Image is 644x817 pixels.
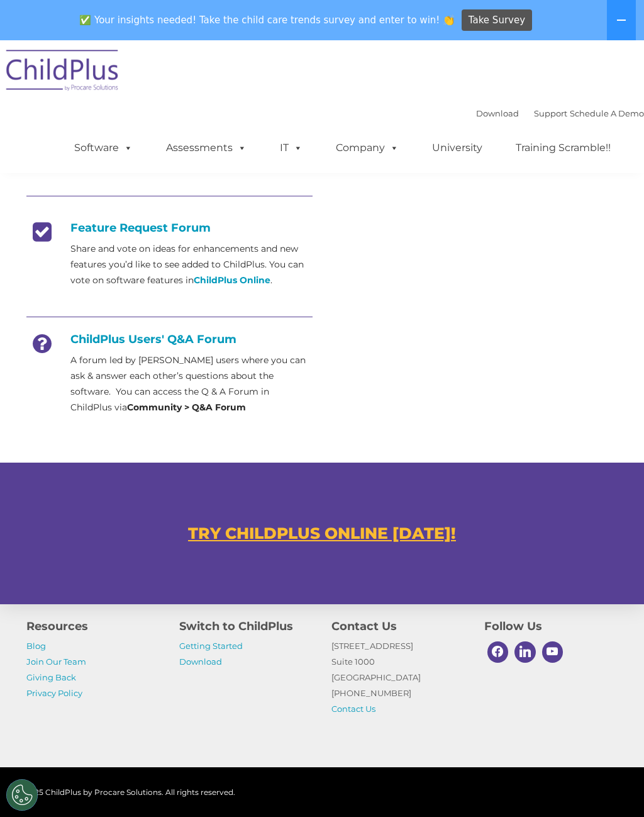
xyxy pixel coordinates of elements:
a: Take Survey [462,9,533,31]
a: Download [179,656,222,667]
a: Contact Us [331,704,375,714]
a: Support [534,108,567,118]
span: ✅ Your insights needed! Take the child care trends survey and enter to win! 👏 [75,8,460,33]
h4: Follow Us [484,617,618,635]
a: Giving Back [26,672,76,682]
button: Cookies Settings [6,779,38,811]
a: University [419,135,495,161]
a: Privacy Policy [26,688,82,698]
h4: Feature Request Forum [26,221,313,235]
a: Assessments [153,135,259,161]
span: © 2025 ChildPlus by Procare Solutions. All rights reserved. [17,787,235,797]
span: Take Survey [469,9,525,31]
h4: Resources [26,617,160,635]
strong: Community > Q&A Forum [127,402,246,413]
p: [STREET_ADDRESS] Suite 1000 [GEOGRAPHIC_DATA] [PHONE_NUMBER] [331,638,465,717]
a: ChildPlus Online [194,274,270,286]
a: Getting Started [179,641,243,651]
a: TRY CHILDPLUS ONLINE [DATE]! [188,524,456,543]
a: Software [62,135,145,161]
h4: ChildPlus Users' Q&A Forum [26,332,313,346]
a: Training Scramble!! [503,135,623,161]
a: Youtube [539,638,567,666]
a: Blog [26,641,46,651]
font: | [476,108,644,118]
h4: Contact Us [331,617,465,635]
p: A forum led by [PERSON_NAME] users where you can ask & answer each other’s questions about the so... [70,352,313,415]
a: IT [267,135,315,161]
a: Download [476,108,519,118]
a: Facebook [484,638,512,666]
a: Linkedin [511,638,539,666]
h4: Switch to ChildPlus [179,617,313,635]
p: Share and vote on ideas for enhancements and new features you’d like to see added to ChildPlus. Y... [70,241,313,288]
a: Schedule A Demo [570,108,644,118]
a: Company [323,135,411,161]
a: Join Our Team [26,656,86,667]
